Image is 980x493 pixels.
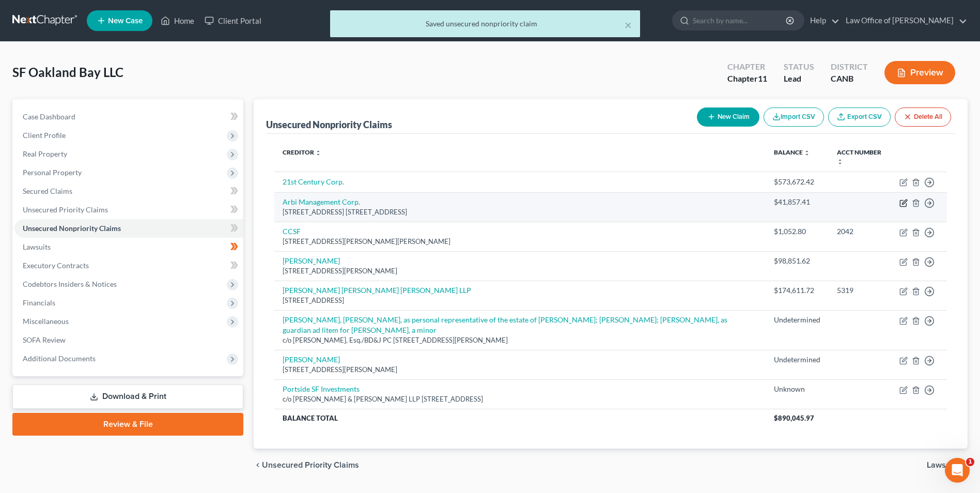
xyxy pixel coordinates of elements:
span: Lawsuits [927,461,959,469]
a: Export CSV [828,107,891,127]
a: 21st Century Corp. [283,177,344,186]
div: $174,611.72 [774,285,820,296]
a: Lawsuits [14,238,243,256]
a: Review & File [12,413,243,436]
div: [STREET_ADDRESS][PERSON_NAME][PERSON_NAME] [283,237,757,246]
div: 5319 [837,285,883,296]
div: Unsecured Nonpriority Claims [266,118,392,131]
i: unfold_more [837,159,843,165]
div: Lead [784,73,814,85]
span: Real Property [23,149,67,158]
div: District [831,61,868,73]
a: [PERSON_NAME] [283,256,340,265]
a: Arbi Management Corp. [283,197,360,206]
a: [PERSON_NAME], [PERSON_NAME], as personal representative of the estate of [PERSON_NAME]; [PERSON_... [283,315,727,334]
button: Preview [884,61,955,84]
span: Lawsuits [23,242,51,251]
span: Codebtors Insiders & Notices [23,280,117,288]
div: Undetermined [774,355,820,365]
th: Balance Total [274,409,766,427]
span: Client Profile [23,131,66,140]
span: Personal Property [23,168,82,177]
span: Unsecured Priority Claims [23,205,108,214]
a: Unsecured Nonpriority Claims [14,219,243,238]
a: SOFA Review [14,331,243,349]
a: Executory Contracts [14,256,243,275]
button: Delete All [895,107,951,127]
span: Miscellaneous [23,317,69,326]
iframe: Intercom live chat [945,458,970,483]
span: Unsecured Priority Claims [262,461,359,469]
span: Case Dashboard [23,112,75,121]
button: × [625,19,632,31]
div: CANB [831,73,868,85]
div: $41,857.41 [774,197,820,207]
button: chevron_left Unsecured Priority Claims [254,461,359,469]
a: CCSF [283,227,301,236]
span: Secured Claims [23,187,72,195]
button: New Claim [697,107,759,127]
div: Chapter [727,61,767,73]
span: SOFA Review [23,335,66,344]
div: $98,851.62 [774,256,820,266]
span: Unsecured Nonpriority Claims [23,224,121,233]
span: Financials [23,298,55,307]
button: Lawsuits chevron_right [927,461,968,469]
a: Portside SF Investments [283,384,360,393]
i: unfold_more [804,150,810,156]
div: [STREET_ADDRESS][PERSON_NAME] [283,365,757,375]
span: Additional Documents [23,354,96,363]
div: $573,672.42 [774,177,820,187]
div: [STREET_ADDRESS][PERSON_NAME] [283,266,757,276]
div: c/o [PERSON_NAME], Esq./BD&J PC [STREET_ADDRESS][PERSON_NAME] [283,335,757,345]
span: 11 [758,73,767,83]
div: Unknown [774,384,820,394]
a: Download & Print [12,384,243,409]
a: Case Dashboard [14,107,243,126]
div: [STREET_ADDRESS] [STREET_ADDRESS] [283,207,757,217]
a: Acct Number unfold_more [837,148,881,165]
a: Unsecured Priority Claims [14,201,243,219]
div: Undetermined [774,315,820,325]
div: 2042 [837,226,883,237]
span: SF Oakland Bay LLC [12,65,123,80]
i: unfold_more [315,150,321,156]
span: 1 [966,458,974,466]
span: Executory Contracts [23,261,89,270]
div: [STREET_ADDRESS] [283,296,757,305]
a: [PERSON_NAME] [PERSON_NAME] [PERSON_NAME] LLP [283,286,471,295]
div: c/o [PERSON_NAME] & [PERSON_NAME] LLP [STREET_ADDRESS] [283,394,757,404]
a: Creditor unfold_more [283,148,321,156]
div: Chapter [727,73,767,85]
span: $890,045.97 [774,414,814,422]
a: Secured Claims [14,182,243,201]
button: Import CSV [764,107,824,127]
div: $1,052.80 [774,226,820,237]
a: [PERSON_NAME] [283,355,340,364]
div: Status [784,61,814,73]
div: Saved unsecured nonpriority claim [338,19,632,29]
i: chevron_left [254,461,262,469]
a: Balance unfold_more [774,148,810,156]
